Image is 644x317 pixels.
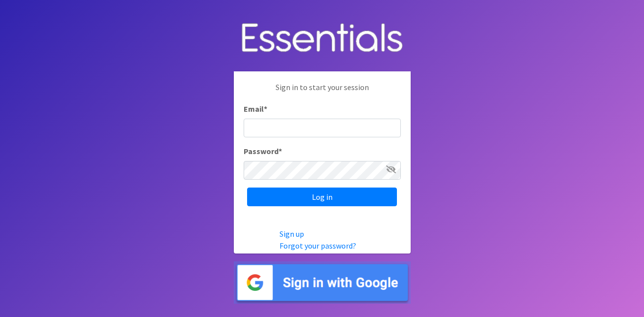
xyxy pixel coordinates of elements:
label: Email [244,103,267,115]
input: Log in [247,188,397,206]
img: Sign in with Google [234,261,411,304]
img: Human Essentials [234,13,411,64]
p: Sign in to start your session [244,81,401,103]
a: Sign up [280,229,304,239]
label: Password [244,145,282,157]
abbr: required [279,146,282,156]
a: Forgot your password? [280,241,356,251]
abbr: required [264,104,267,114]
